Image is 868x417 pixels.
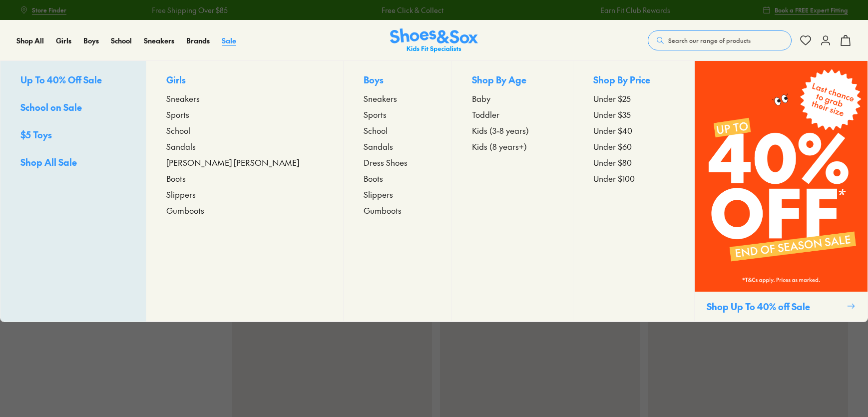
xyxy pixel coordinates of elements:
a: Brands [186,35,210,46]
a: Sneakers [166,92,323,104]
a: Gumboots [364,204,432,216]
a: School on Sale [20,100,126,116]
span: Gumboots [364,204,402,216]
span: $5 Toys [20,128,52,141]
a: School [111,35,132,46]
a: Under $25 [593,92,674,104]
a: Sports [364,108,432,120]
span: [PERSON_NAME] [PERSON_NAME] [166,156,299,168]
a: Sneakers [364,92,432,104]
span: Sandals [166,140,196,152]
a: Baby [472,92,553,104]
a: Shop Up To 40% off Sale [694,61,868,322]
a: Shop All [16,35,44,46]
span: Boots [166,172,186,184]
span: Under $40 [593,124,632,136]
span: Under $25 [593,92,631,104]
span: Boots [364,172,383,184]
a: Up To 40% Off Sale [20,73,126,88]
a: Free Click & Collect [381,5,443,15]
a: Sneakers [144,35,174,46]
a: Free Shipping Over $85 [151,5,227,15]
span: Kids (3-8 years) [472,124,529,136]
span: Gumboots [166,204,204,216]
p: Shop By Age [472,73,553,88]
a: Slippers [166,188,323,200]
a: Kids (3-8 years) [472,124,553,136]
a: $5 Toys [20,128,126,143]
span: Shop All Sale [20,156,77,168]
span: Dress Shoes [364,156,408,168]
span: Kids (8 years+) [472,140,527,152]
span: School on Sale [20,101,82,113]
a: Book a FREE Expert Fitting [763,1,848,19]
a: Boots [166,172,323,184]
a: Under $80 [593,156,674,168]
a: Under $35 [593,108,674,120]
a: Toddler [472,108,553,120]
a: School [166,124,323,136]
span: Book a FREE Expert Fitting [775,5,848,14]
a: Gumboots [166,204,323,216]
p: Shop Up To 40% off Sale [707,300,843,313]
button: Search our range of products [648,30,792,50]
span: Store Finder [32,5,66,14]
span: Under $35 [593,108,631,120]
span: Baby [472,92,490,104]
span: Slippers [364,188,393,200]
img: SNS_WEBASSETS_GRID_1080x1440_3.png [695,61,868,292]
a: Boys [83,35,99,46]
a: Under $40 [593,124,674,136]
span: Up To 40% Off Sale [20,73,102,86]
a: [PERSON_NAME] [PERSON_NAME] [166,156,323,168]
a: Kids (8 years+) [472,140,553,152]
a: Under $60 [593,140,674,152]
span: School [364,124,388,136]
p: Boys [364,73,432,88]
span: Sports [166,108,189,120]
p: Shop By Price [593,73,674,88]
a: Under $100 [593,172,674,184]
span: Sneakers [364,92,397,104]
a: Girls [56,35,71,46]
span: School [166,124,190,136]
span: Toddler [472,108,499,120]
a: Dress Shoes [364,156,432,168]
a: Sports [166,108,323,120]
a: Store Finder [20,1,66,19]
p: Girls [166,73,323,88]
span: Sports [364,108,387,120]
span: Under $80 [593,156,632,168]
a: Slippers [364,188,432,200]
a: Shop All Sale [20,155,126,171]
a: Shoes & Sox [390,28,478,53]
span: Slippers [166,188,196,200]
a: Sandals [364,140,432,152]
span: Under $60 [593,140,632,152]
a: Boots [364,172,432,184]
span: Sandals [364,140,393,152]
a: Sandals [166,140,323,152]
span: Under $100 [593,172,635,184]
a: Sale [222,35,236,46]
span: Search our range of products [668,36,751,45]
span: Sneakers [166,92,200,104]
a: Earn Fit Club Rewards [600,5,670,15]
img: SNS_Logo_Responsive.svg [390,28,478,53]
a: School [364,124,432,136]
